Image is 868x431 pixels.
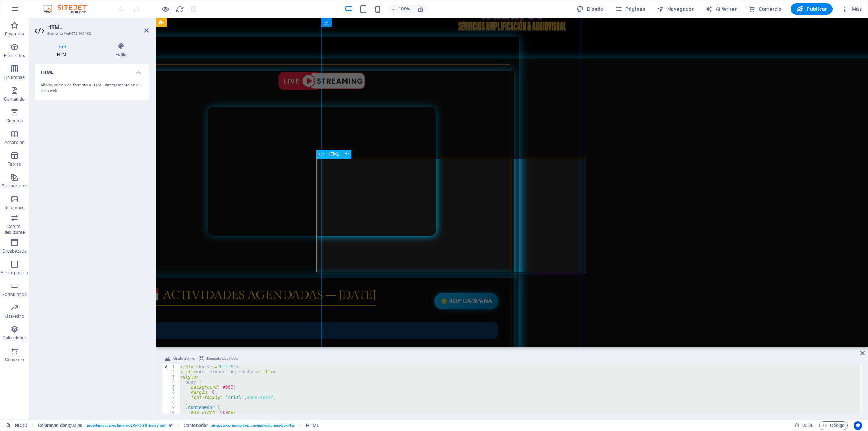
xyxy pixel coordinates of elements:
[163,354,196,363] button: Añadir archivo
[6,421,27,430] a: Haz clic para cancelar la selección y doble clic para abrir páginas
[47,24,149,30] h2: HTML
[822,421,844,430] span: Código
[791,3,833,15] button: Publicar
[161,5,170,13] button: Haz clic para salir del modo de previsualización y seguir editando
[41,83,143,94] div: Añade, edita y da formato a HTML directamente en el sitio web.
[173,354,195,363] span: Añadir archivo
[748,5,782,13] span: Comercio
[211,421,295,430] span: . unequal-columns-box .unequal-columns-box-flex
[2,292,26,297] p: Formularios
[654,3,697,15] button: Navegador
[42,5,96,13] img: Editor Logo
[745,3,785,15] button: Comercio
[3,335,26,341] p: Colecciones
[574,3,607,15] button: Diseño
[176,5,184,13] i: Volver a cargar página
[702,3,740,15] button: AI Writer
[162,385,179,390] div: 5
[169,423,173,427] i: Este elemento es un preajuste personalizable
[162,405,179,410] div: 9
[162,380,179,385] div: 4
[4,313,24,319] p: Marketing
[417,6,424,12] i: Al redimensionar, ajustar el nivel de zoom automáticamente para ajustarse al dispositivo elegido.
[6,118,23,124] p: Cuadros
[1,183,27,189] p: Prestaciones
[4,140,25,145] p: Accordion
[162,390,179,395] div: 6
[35,43,93,58] h4: HTML
[807,423,808,428] span: :
[1,270,28,276] p: Pie de página
[4,53,25,59] p: Elementos
[841,5,862,13] span: Más
[2,248,27,254] p: Encabezado
[795,421,814,430] h6: Tiempo de la sesión
[4,75,25,80] p: Columnas
[162,400,179,405] div: 8
[175,5,184,13] button: reload
[306,421,319,430] span: Haz clic para seleccionar y doble clic para editar
[574,3,607,15] div: Diseño (Ctrl+Alt+Y)
[327,152,339,156] span: HTML
[612,3,648,15] button: Páginas
[8,161,21,167] p: Tablas
[162,364,179,369] div: 1
[47,30,134,37] h3: Elemento #ed-972449482
[206,354,238,363] span: Elemento de vínculo
[5,31,24,37] p: Favoritos
[388,5,413,13] button: 100%
[38,421,83,430] span: Haz clic para seleccionar y doble clic para editar
[576,5,604,13] span: Diseño
[93,43,149,58] h4: Estilo
[5,357,24,363] p: Comercio
[854,421,862,430] button: Usercentrics
[399,5,410,13] h6: 100%
[38,421,319,430] nav: breadcrumb
[162,410,179,415] div: 10
[838,3,865,15] button: Más
[86,421,166,430] span: . preset-unequal-columns-v2-5-70-30 .bg-default
[796,5,827,13] span: Publicar
[615,5,645,13] span: Páginas
[162,375,179,380] div: 3
[802,421,813,430] span: 00 00
[162,395,179,400] div: 7
[4,96,25,102] p: Contenido
[657,5,694,13] span: Navegador
[705,5,737,13] span: AI Writer
[162,369,179,375] div: 2
[819,421,848,430] button: Código
[5,205,24,211] p: Imágenes
[184,421,208,430] span: Haz clic para seleccionar y doble clic para editar
[35,64,149,77] h4: HTML
[198,354,239,363] button: Elemento de vínculo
